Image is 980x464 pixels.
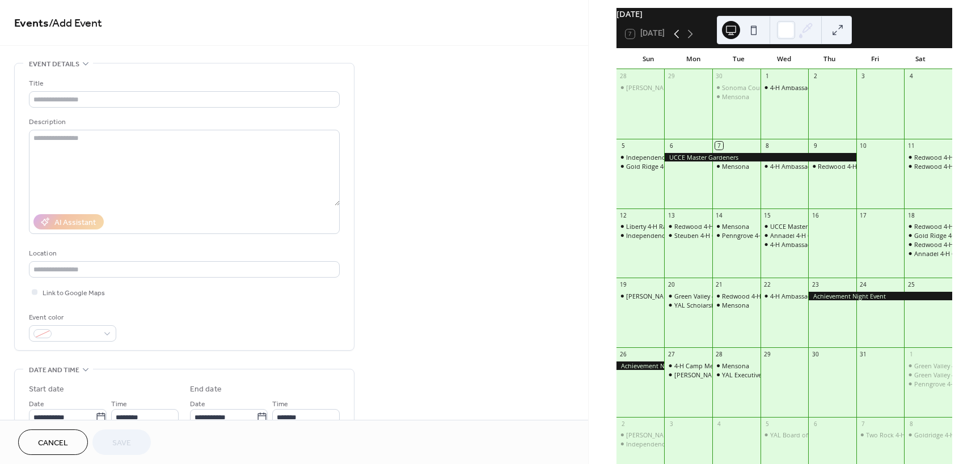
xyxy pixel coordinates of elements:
div: YAL Board of Directors Meeting [761,431,809,439]
div: 7 [859,420,867,428]
div: 17 [859,211,867,219]
div: 4-H Camp Meeting [664,361,712,370]
div: Thu [807,48,852,70]
div: 27 [668,350,675,358]
div: Two Rock 4-H Sewing [856,431,905,439]
div: Mensona [722,301,749,309]
div: Redwood 4-H Crafts [904,240,952,249]
div: 6 [812,420,820,428]
div: Description [29,116,337,128]
span: Link to Google Maps [43,287,105,299]
div: 28 [619,73,627,80]
div: Mensona [722,361,749,370]
div: 4 [715,420,723,428]
div: 4-H Ambassador Meeting [761,83,809,92]
span: Date and time [29,364,79,376]
span: Time [272,398,288,410]
div: Independence 4-H Linocut, Printing & Woodcarving [616,440,665,448]
div: Redwood 4-H Baking [904,162,952,171]
div: Canfield 4-H Sheep [664,371,712,379]
div: Redwood 4-H Poultry [722,292,784,300]
div: Penngrove 4-H Arts & Crafts [904,380,952,388]
div: Sat [898,48,943,70]
div: Independence 4-H Linocut, Printing & Woodcarving [616,231,665,240]
div: 1 [907,350,915,358]
div: Mensona [712,301,761,309]
div: Sun [626,48,671,70]
div: 7 [715,142,723,150]
div: Mensona [712,361,761,370]
div: UCCE Master Gardeners [664,153,856,161]
div: Penngrove 4-H Club Meeting [712,231,761,240]
a: Events [14,12,49,35]
div: Sonoma County 4-H Volunteer Orientation [712,83,761,92]
div: Redwood 4-H Baking [914,162,975,171]
div: Canfield 4-H Rabbits & March Hare [616,83,665,92]
div: 20 [668,281,675,289]
div: Green Valley 4-H Food Preservation & Baking [904,361,952,370]
div: Wed [762,48,807,70]
div: Annadel 4-H Cooking [914,249,976,258]
div: 24 [859,281,867,289]
div: Event color [29,312,114,323]
div: Start date [29,384,64,395]
div: Canfield 4-H Rabbits [616,431,665,439]
div: [PERSON_NAME] 4-H Sheep [674,371,754,379]
div: Redwood 4-H Beef [914,222,968,231]
div: UCCE Master Gardeners [761,222,809,231]
div: YAL Scholarship Committee Meeting [664,301,712,309]
div: Independence 4-H Linocut, Printing & Woodcarving [626,153,776,161]
div: Achievement Night Event [808,292,952,300]
div: 10 [859,142,867,150]
div: Independence 4-H Linocut, Printing & Woodcarving [626,231,776,240]
div: [PERSON_NAME] 4-H Rabbits [626,431,710,439]
div: Penngrove 4-H Club Meeting [722,231,805,240]
div: 18 [907,211,915,219]
button: Cancel [18,429,88,455]
div: Gold Ridge 4-H Rabbits [626,162,694,171]
div: Green Valley 4-H Club Meeting [664,292,712,300]
span: Date [190,398,205,410]
div: Mensona [722,222,749,231]
div: 26 [619,350,627,358]
div: Two Rock 4-H Sewing [866,431,927,439]
div: [PERSON_NAME] 4-H Rabbits & March Hare [626,83,751,92]
div: 2 [812,73,820,80]
span: / Add Event [49,12,102,35]
div: Liberty 4-H Rabbits [626,222,681,231]
div: 11 [907,142,915,150]
div: Mensona [712,162,761,171]
div: 14 [715,211,723,219]
div: Mensona [722,92,749,101]
div: Liberty 4-H Rabbits [616,222,665,231]
div: Location [29,248,337,259]
div: Annadel 4-H Goats [761,231,809,240]
div: [DATE] [616,8,952,20]
div: Title [29,78,337,90]
div: Green Valley 4-H Arts & Crafts [904,371,952,379]
div: YAL Board of Directors Meeting [770,431,861,439]
div: Achievement Night Event [616,361,665,370]
div: Redwood 4-H Rabbit & Cavy [818,162,899,171]
div: 29 [668,73,675,80]
span: Event details [29,58,79,70]
div: 28 [715,350,723,358]
div: 29 [763,350,771,358]
div: 31 [859,350,867,358]
span: Time [111,398,127,410]
div: Fri [852,48,898,70]
div: 4-H Ambassador Meeting [770,162,843,171]
div: Redwood 4-H Club Meeting [664,222,712,231]
div: Annadel 4-H Cooking [904,249,952,258]
div: Mensona [712,92,761,101]
div: 23 [812,281,820,289]
div: 15 [763,211,771,219]
div: 25 [907,281,915,289]
div: 21 [715,281,723,289]
div: Redwood 4-H Crafts [914,240,972,249]
div: 30 [715,73,723,80]
div: Redwood 4-H Beginning Sewing [904,153,952,161]
div: Gold Ridge 4-H Gift Making [904,231,952,240]
div: 4-H Ambassador Meeting [770,83,843,92]
div: Annadel 4-H Goats [770,231,825,240]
